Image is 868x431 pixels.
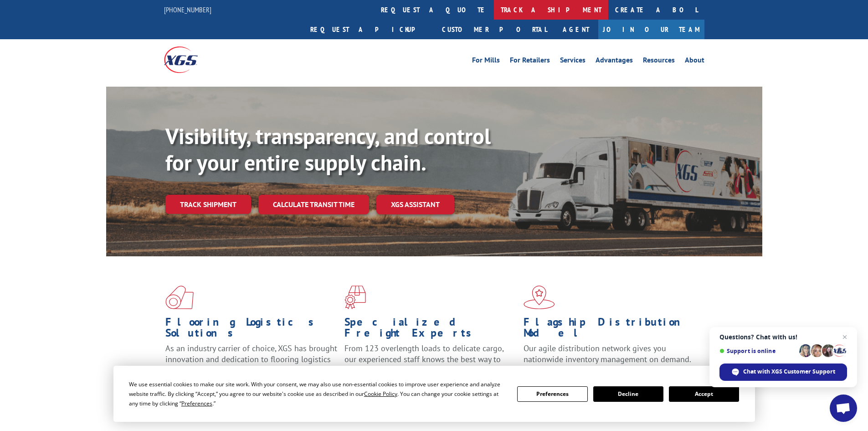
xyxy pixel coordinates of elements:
[524,317,696,343] h1: Flagship Distribution Model
[129,379,506,408] div: We use essential cookies to make our site work. With your consent, we may also use non-essential ...
[376,195,454,214] a: XGS ASSISTANT
[113,366,755,422] div: Cookie Consent Prompt
[524,286,555,309] img: xgs-icon-flagship-distribution-model-red
[165,286,194,309] img: xgs-icon-total-supply-chain-intelligence-red
[524,343,691,364] span: Our agile distribution network gives you nationwide inventory management on demand.
[510,57,550,67] a: For Retailers
[344,343,517,384] p: From 123 overlength loads to delicate cargo, our experienced staff knows the best way to move you...
[165,343,337,375] span: As an industry carrier of choice, XGS has brought innovation and dedication to flooring logistics...
[554,20,598,39] a: Agent
[685,57,704,67] a: About
[181,400,212,407] span: Preferences
[719,363,847,381] div: Chat with XGS Customer Support
[830,395,857,422] div: Open chat
[598,20,704,39] a: Join Our Team
[517,386,587,402] button: Preferences
[719,333,847,341] span: Questions? Chat with us!
[303,20,435,39] a: Request a pickup
[165,195,251,214] a: Track shipment
[344,286,366,309] img: xgs-icon-focused-on-flooring-red
[743,368,835,376] span: Chat with XGS Customer Support
[593,386,663,402] button: Decline
[164,5,211,14] a: [PHONE_NUMBER]
[669,386,739,402] button: Accept
[165,122,491,177] b: Visibility, transparency, and control for your entire supply chain.
[596,57,633,67] a: Advantages
[165,317,338,343] h1: Flooring Logistics Solutions
[643,57,675,67] a: Resources
[839,332,850,343] span: Close chat
[364,390,397,398] span: Cookie Policy
[344,317,517,343] h1: Specialized Freight Experts
[560,57,586,67] a: Services
[258,195,369,214] a: Calculate transit time
[719,348,796,354] span: Support is online
[472,57,500,67] a: For Mills
[435,20,554,39] a: Customer Portal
